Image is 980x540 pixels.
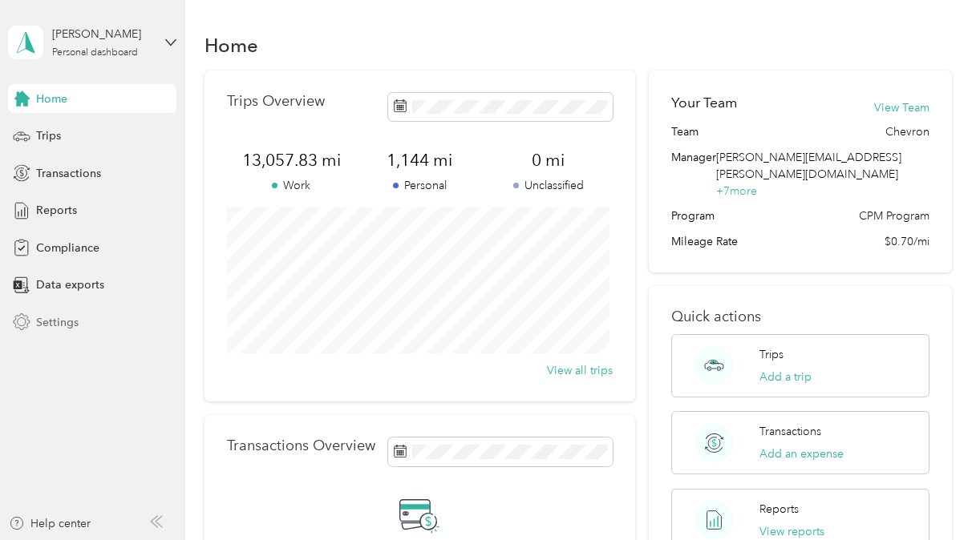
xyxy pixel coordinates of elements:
span: Transactions [36,165,101,182]
span: Mileage Rate [671,233,738,250]
button: Add an expense [759,445,844,462]
span: 0 mi [484,149,613,171]
span: + 7 more [716,184,757,198]
p: Trips Overview [227,93,325,110]
span: Home [36,91,67,107]
span: [PERSON_NAME][EMAIL_ADDRESS][PERSON_NAME][DOMAIN_NAME] [716,151,901,181]
p: Trips [759,346,784,363]
h1: Home [205,37,258,54]
button: View reports [759,523,824,540]
span: Compliance [36,240,99,256]
button: Help center [9,515,91,532]
span: Settings [36,314,79,331]
span: 1,144 mi [355,149,484,171]
p: Quick actions [671,308,929,325]
div: Personal dashboard [52,48,138,58]
span: Manager [671,149,716,199]
p: Transactions [759,423,821,440]
span: Reports [36,202,77,219]
span: Chevron [885,123,929,140]
span: Team [671,123,699,140]
span: 13,057.83 mi [227,149,355,171]
p: Personal [355,177,484,194]
h2: Your Team [671,93,737,113]
p: Unclassified [484,177,613,194]
span: Data exports [36,276,104,293]
div: [PERSON_NAME] [52,26,152,42]
button: View Team [874,99,929,116]
span: Trips [36,127,61,144]
button: View all trips [547,362,613,379]
span: CPM Program [859,208,929,224]
p: Work [227,177,355,194]
p: Reports [759,501,799,518]
span: Program [671,208,715,224]
p: Transactions Overview [227,437,375,454]
button: Add a trip [759,369,812,385]
span: $0.70/mi [885,233,929,250]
